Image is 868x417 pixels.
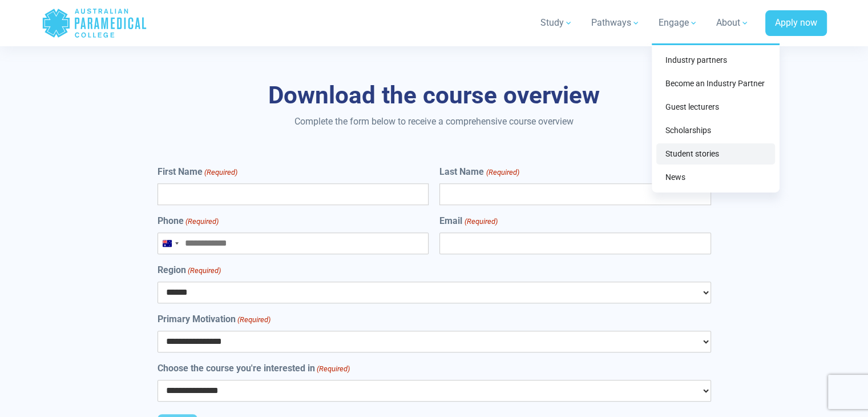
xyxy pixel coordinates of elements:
a: Pathways [584,7,647,39]
label: First Name [158,165,237,179]
div: Engage [652,43,780,193]
span: (Required) [485,167,519,178]
a: Engage [652,7,705,39]
label: Phone [158,214,219,228]
p: Complete the form below to receive a comprehensive course overview [100,115,768,129]
label: Region [158,263,221,277]
a: Student stories [656,143,775,165]
label: Primary Motivation [158,312,271,326]
button: Selected country [158,233,182,254]
a: Industry partners [656,50,775,71]
label: Last Name [439,165,519,179]
label: Choose the course you're interested in [158,362,350,375]
a: News [656,167,775,188]
span: (Required) [187,265,221,276]
a: Australian Paramedical College [42,5,147,42]
label: Email [439,214,497,228]
a: Guest lecturers [656,97,775,118]
h3: Download the course overview [100,81,768,110]
span: (Required) [236,314,271,326]
span: (Required) [203,167,237,178]
a: Scholarships [656,120,775,141]
a: Become an Industry Partner [656,73,775,94]
span: (Required) [316,363,350,375]
span: (Required) [184,216,219,227]
span: (Required) [463,216,498,227]
a: Study [534,7,580,39]
a: About [709,7,756,39]
a: Apply now [765,10,827,37]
